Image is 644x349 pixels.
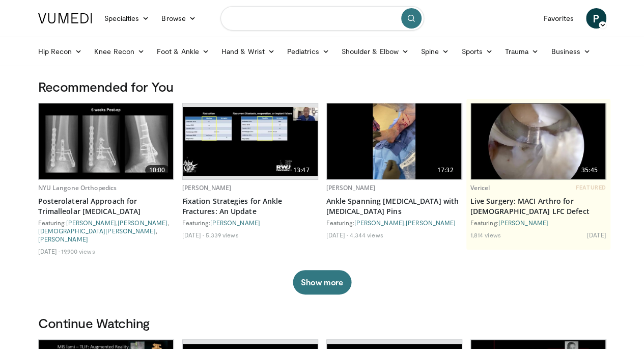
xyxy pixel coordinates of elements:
a: NYU Langone Orthopedics [38,183,117,192]
div: Featuring: , , , [38,219,174,243]
h3: Continue Watching [38,315,606,331]
a: [DEMOGRAPHIC_DATA][PERSON_NAME] [38,227,156,234]
li: 19,900 views [61,247,95,255]
li: [DATE] [182,231,204,239]
li: 1,814 views [470,231,501,239]
a: Posterolateral Approach for Trimalleolar [MEDICAL_DATA] [38,196,174,217]
input: Search topics, interventions [220,6,424,31]
li: [DATE] [587,231,606,239]
a: Fixation Strategies for Ankle Fractures: An Update [182,196,318,217]
a: 13:47 [183,103,318,179]
a: [PERSON_NAME] [210,219,260,226]
a: Favorites [538,8,580,29]
a: Ankle Spanning [MEDICAL_DATA] with [MEDICAL_DATA] Pins [326,196,462,217]
div: Featuring: [470,219,606,227]
a: Specialties [98,8,156,29]
span: 35:45 [577,165,602,175]
span: 17:32 [433,165,458,175]
a: P [586,8,606,29]
a: Browse [155,8,202,29]
li: [DATE] [38,247,60,255]
a: [PERSON_NAME] [498,219,548,226]
a: Sports [455,41,499,62]
img: eb023345-1e2d-4374-a840-ddbc99f8c97c.620x360_q85_upscale.jpg [471,103,606,179]
a: Business [545,41,597,62]
button: Show more [293,270,351,294]
a: 10:00 [39,103,174,179]
a: Trauma [499,41,545,62]
a: Foot & Ankle [151,41,215,62]
a: Hand & Wrist [215,41,281,62]
li: 4,344 views [349,231,383,239]
a: Vericel [470,183,490,192]
li: 5,339 views [205,231,238,239]
span: 10:00 [145,165,170,175]
a: Knee Recon [88,41,151,62]
a: Shoulder & Elbow [335,41,415,62]
a: Live Surgery: MACI Arthro for [DEMOGRAPHIC_DATA] LFC Defect [470,196,606,217]
a: [PERSON_NAME] [354,219,404,226]
span: 13:47 [289,165,314,175]
img: c9e1d7a4-e24c-43e7-a853-27c4c725d05a.620x360_q85_upscale.jpg [327,103,462,179]
img: c0f63c0b-8f63-4604-9672-914854de11fa.jpeg.620x360_q85_upscale.jpg [39,103,174,179]
a: [PERSON_NAME] [118,219,167,226]
a: [PERSON_NAME] [326,183,376,192]
li: [DATE] [326,231,348,239]
img: VuMedi Logo [38,13,92,23]
h3: Recommended for You [38,78,606,95]
div: Featuring: [182,219,318,227]
div: Featuring: , [326,219,462,227]
a: Spine [415,41,455,62]
a: [PERSON_NAME] [182,183,232,192]
img: 2fcf8e0c-de2a-481d-9fcb-cf6993eccd22.620x360_q85_upscale.jpg [183,107,318,176]
span: FEATURED [576,184,606,191]
a: 17:32 [327,103,462,179]
a: Pediatrics [281,41,335,62]
a: [PERSON_NAME] [66,219,116,226]
a: 35:45 [471,103,606,179]
a: Hip Recon [32,41,89,62]
a: [PERSON_NAME] [38,235,88,243]
a: [PERSON_NAME] [406,219,456,226]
